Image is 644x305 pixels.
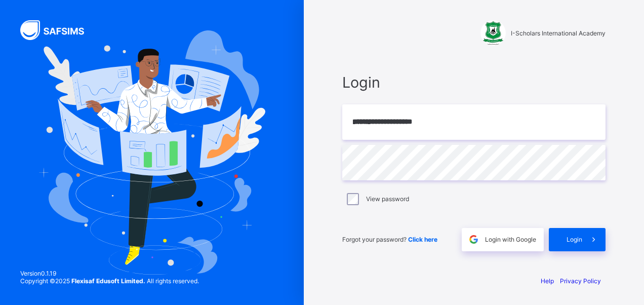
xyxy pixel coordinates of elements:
img: SAFSIMS Logo [20,20,96,40]
span: Version 0.1.19 [20,270,199,277]
span: Login with Google [485,236,536,243]
img: google.396cfc9801f0270233282035f929180a.svg [468,234,479,245]
a: Click here [408,236,437,243]
span: I-Scholars International Academy [511,29,606,37]
img: Hero Image [38,30,265,275]
span: Login [567,236,582,243]
strong: Flexisaf Edusoft Limited. [71,277,145,285]
span: Copyright © 2025 All rights reserved. [20,277,199,285]
a: Help [541,277,554,285]
span: Login [342,73,606,91]
label: View password [366,195,409,203]
a: Privacy Policy [560,277,601,285]
span: Forgot your password? [342,236,437,243]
